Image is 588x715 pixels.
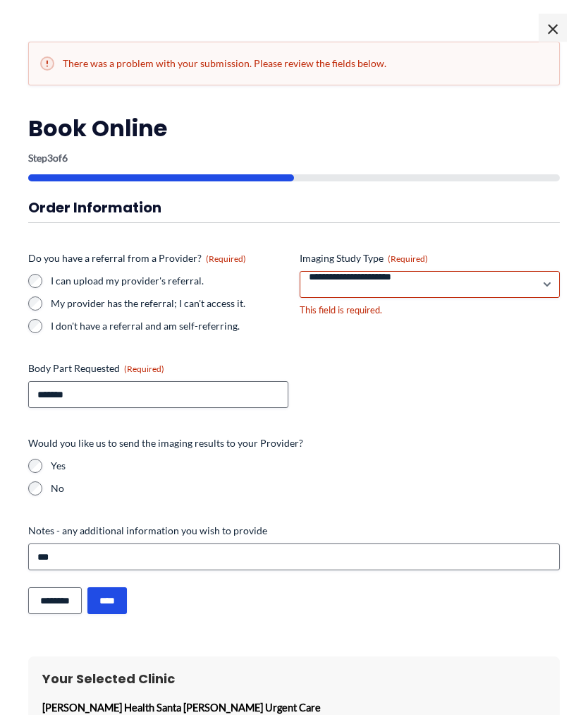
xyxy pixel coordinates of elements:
legend: Would you like us to send the imaging results to your Provider? [28,437,303,451]
label: I don't have a referral and am self-referring. [51,320,288,334]
label: No [51,482,560,496]
h2: There was a problem with your submission. Please review the fields below. [40,57,548,71]
h2: Book Online [28,114,560,144]
span: × [539,14,567,42]
h3: Your Selected Clinic [42,671,546,687]
span: (Required) [206,254,246,265]
p: Step of [28,154,560,164]
span: (Required) [124,364,164,375]
legend: Do you have a referral from a Provider? [28,252,246,266]
label: Yes [51,459,560,474]
span: 3 [47,152,53,164]
label: Notes - any additional information you wish to provide [28,524,560,539]
label: Imaging Study Type [300,252,560,266]
label: My provider has the referral; I can't access it. [51,297,288,311]
label: I can upload my provider's referral. [51,275,288,289]
h3: Order Information [28,199,560,217]
div: This field is required. [300,304,560,318]
label: Body Part Requested [28,362,288,376]
span: 6 [62,152,68,164]
span: (Required) [388,254,428,265]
